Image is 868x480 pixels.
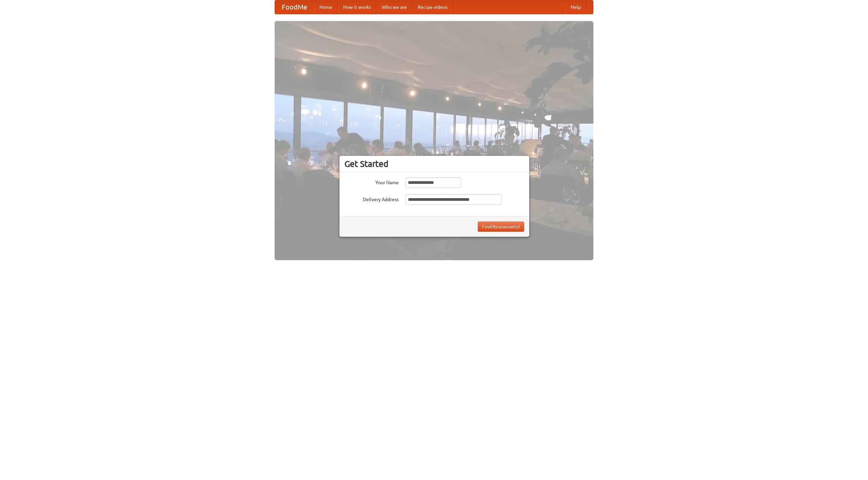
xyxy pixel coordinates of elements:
a: Home [314,0,338,14]
a: Help [565,0,586,14]
label: Your Name [344,177,399,186]
a: Who we are [376,0,412,14]
a: Recipe videos [412,0,453,14]
button: Find Restaurants! [478,222,524,232]
a: FoodMe [275,0,314,14]
h3: Get Started [344,159,524,169]
a: How it works [338,0,376,14]
label: Delivery Address [344,194,399,203]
